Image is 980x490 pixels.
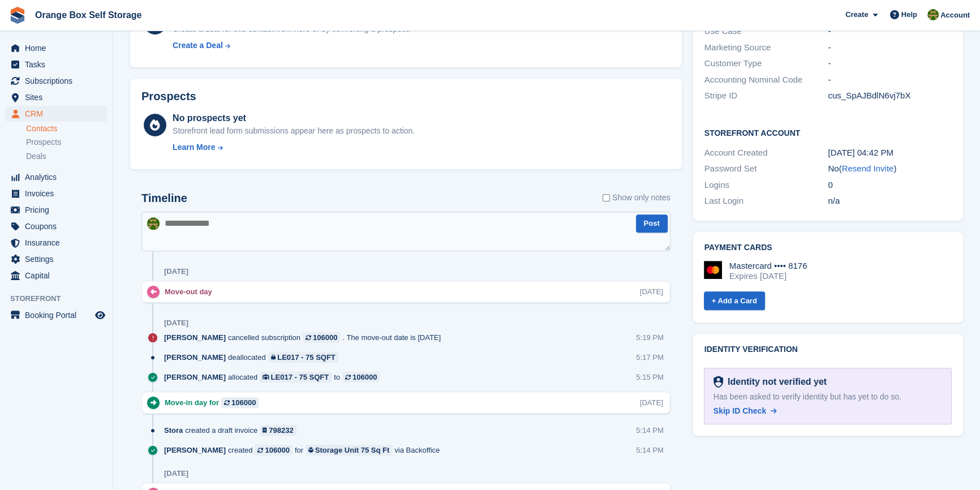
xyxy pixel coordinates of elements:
div: - [828,41,952,54]
div: [DATE] [164,267,188,276]
div: 0 [828,179,952,192]
div: - [828,57,952,70]
span: Stora [164,425,183,436]
div: [DATE] [164,469,188,478]
span: [PERSON_NAME] [164,372,226,382]
div: 5:19 PM [636,332,663,343]
a: Prospects [26,136,107,148]
div: 106000 [231,397,256,408]
h2: Payment cards [704,243,952,252]
a: Skip ID Check [713,405,777,417]
div: Mastercard •••• 8176 [729,261,807,271]
div: 106000 [313,332,337,343]
div: LE017 - 75 SQFT [271,372,329,382]
a: Preview store [93,308,107,322]
h2: Prospects [141,90,196,103]
div: 106000 [265,445,289,455]
div: [DATE] [164,319,188,328]
span: Skip ID Check [713,406,766,415]
div: - [828,74,952,87]
div: Customer Type [704,57,828,70]
div: 798232 [269,425,293,436]
div: Move-out day [165,286,218,297]
div: Use Case [704,25,828,38]
span: Prospects [26,137,61,148]
div: 5:14 PM [636,445,663,455]
a: LE017 - 75 SQFT [260,372,332,382]
span: [PERSON_NAME] [164,332,226,343]
div: cus_SpAJBdlN6vj7bX [828,89,952,102]
a: menu [6,307,107,323]
span: Deals [26,151,46,162]
a: menu [6,251,107,267]
button: Post [636,214,668,233]
span: Create [845,9,868,20]
span: Pricing [25,202,93,218]
img: stora-icon-8386f47178a22dfd0bd8f6a31ec36ba5ce8667c1dd55bd0f319d3a0aa187defe.svg [9,7,26,24]
div: Has been asked to verify identity but has yet to do so. [713,391,942,403]
span: Coupons [25,218,93,234]
a: menu [6,73,107,89]
div: 5:17 PM [636,352,663,363]
a: Resend Invite [842,164,894,173]
a: menu [6,235,107,251]
a: Create a Deal [173,40,410,51]
div: 106000 [353,372,377,382]
div: [DATE] 04:42 PM [828,147,952,160]
div: Identity not verified yet [723,375,827,389]
a: + Add a Card [704,291,765,310]
div: Expires [DATE] [729,271,807,281]
div: Account Created [704,147,828,160]
label: Show only notes [603,192,670,204]
a: menu [6,202,107,218]
span: Storefront [10,293,113,304]
div: created a draft invoice [164,425,302,436]
div: LE017 - 75 SQFT [277,352,336,363]
div: Accounting Nominal Code [704,74,828,87]
img: Identity Verification Ready [713,376,723,388]
div: Last Login [704,195,828,208]
img: Mastercard Logo [704,261,722,279]
span: Sites [25,89,93,105]
span: Booking Portal [25,307,93,323]
div: deallocated [164,352,344,363]
div: [DATE] [640,397,663,408]
a: menu [6,186,107,201]
span: Settings [25,251,93,267]
input: Show only notes [603,192,610,204]
a: menu [6,106,107,122]
span: Insurance [25,235,93,251]
a: menu [6,169,107,185]
a: menu [6,89,107,105]
div: Move-in day for [165,397,264,408]
span: ( ) [839,164,897,173]
img: Sarah [147,217,160,230]
a: Storage Unit 75 Sq Ft [306,445,392,455]
a: menu [6,57,107,72]
a: LE017 - 75 SQFT [268,352,338,363]
h2: Storefront Account [704,127,952,138]
div: Storage Unit 75 Sq Ft [315,445,389,455]
div: No [828,162,952,175]
div: 5:15 PM [636,372,663,382]
a: 106000 [221,397,259,408]
span: Capital [25,268,93,283]
div: - [828,25,952,38]
span: [PERSON_NAME] [164,352,226,363]
div: Marketing Source [704,41,828,54]
div: Storefront lead form submissions appear here as prospects to action. [173,125,415,137]
a: menu [6,40,107,56]
div: n/a [828,195,952,208]
a: Learn More [173,141,415,153]
div: Password Set [704,162,828,175]
div: Learn More [173,141,215,153]
h2: Identity verification [704,345,952,354]
div: 5:14 PM [636,425,663,436]
div: No prospects yet [173,111,415,125]
span: [PERSON_NAME] [164,445,226,455]
div: Stripe ID [704,89,828,102]
span: Tasks [25,57,93,72]
span: Invoices [25,186,93,201]
span: Analytics [25,169,93,185]
img: Sarah [927,9,939,20]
